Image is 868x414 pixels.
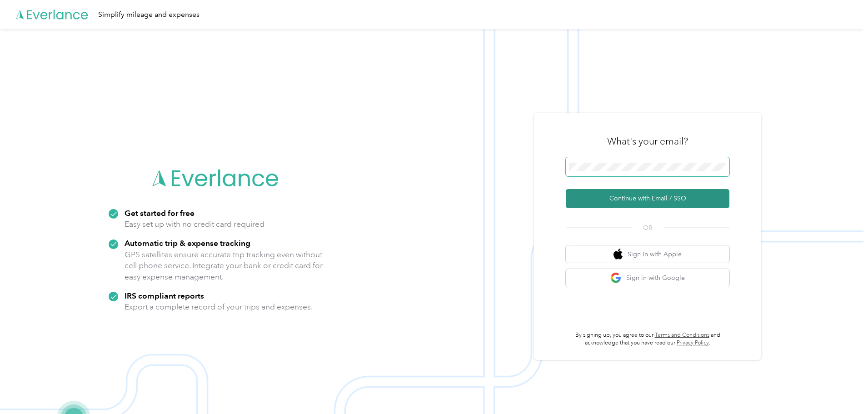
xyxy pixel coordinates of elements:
[566,331,729,347] p: By signing up, you agree to our and acknowledge that you have read our .
[125,219,264,230] p: Easy set up with no credit card required
[655,332,709,339] a: Terms and Conditions
[566,245,729,263] button: apple logoSign in with Apple
[632,223,663,233] span: OR
[98,9,200,20] div: Simplify mileage and expenses
[566,269,729,287] button: google logoSign in with Google
[125,249,323,283] p: GPS satellites ensure accurate trip tracking even without cell phone service. Integrate your bank...
[607,135,688,148] h3: What's your email?
[610,272,622,284] img: google logo
[614,249,623,260] img: apple logo
[125,291,204,300] strong: IRS compliant reports
[125,301,313,313] p: Export a complete record of your trips and expenses.
[677,339,709,346] a: Privacy Policy
[125,208,195,218] strong: Get started for free
[566,189,729,208] button: Continue with Email / SSO
[125,238,250,248] strong: Automatic trip & expense tracking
